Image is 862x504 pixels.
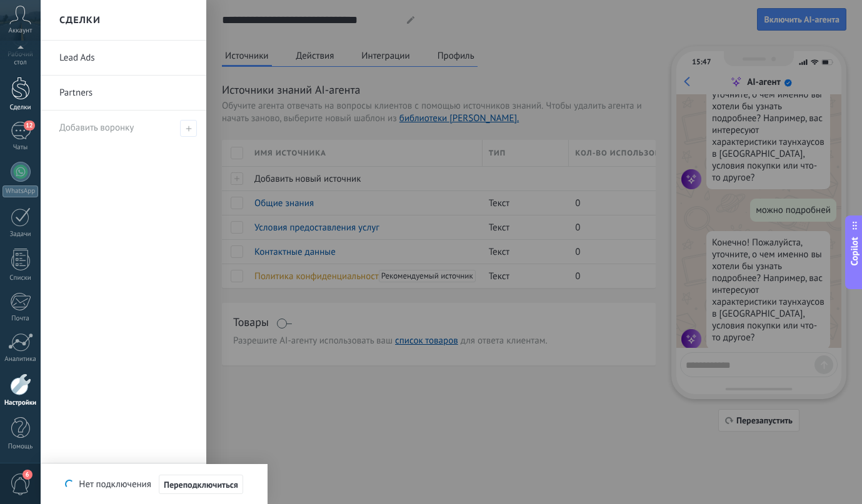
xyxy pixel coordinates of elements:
div: WhatsApp [3,185,38,197]
span: Добавить воронку [59,122,134,134]
div: Нет подключения [65,474,243,495]
h2: Сделки [59,1,101,40]
span: Добавить воронку [180,120,197,137]
div: Настройки [3,399,39,407]
div: Аналитика [3,355,39,363]
span: Copilot [848,237,861,265]
button: Переподключиться [159,475,243,495]
div: Помощь [3,443,39,451]
span: Переподключиться [164,480,238,489]
span: 12 [24,121,34,131]
span: 6 [23,470,33,480]
a: Lead Ads [59,41,194,76]
div: Почта [3,315,39,323]
div: Списки [3,274,39,282]
div: Чаты [3,144,39,152]
span: Аккаунт [9,27,33,35]
div: Сделки [3,104,39,112]
div: Задачи [3,230,39,239]
a: Partners [59,76,194,111]
a: Все сделки [41,463,206,504]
